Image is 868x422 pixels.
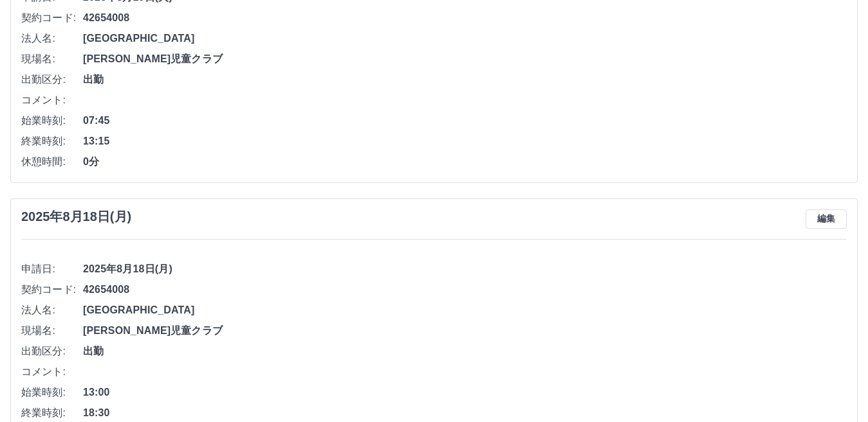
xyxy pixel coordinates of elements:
span: 13:15 [83,134,847,149]
span: 終業時刻: [21,134,83,149]
button: 編集 [806,209,847,229]
span: 始業時刻: [21,113,83,128]
span: 法人名: [21,31,83,46]
span: コメント: [21,364,83,380]
span: 現場名: [21,323,83,338]
span: 42654008 [83,282,847,297]
span: 出勤 [83,344,847,359]
span: 契約コード: [21,10,83,26]
span: 終業時刻: [21,405,83,421]
span: [PERSON_NAME]児童クラブ [83,323,847,338]
span: 申請日: [21,261,83,277]
span: [GEOGRAPHIC_DATA] [83,303,847,318]
span: 42654008 [83,10,847,26]
span: [GEOGRAPHIC_DATA] [83,31,847,46]
span: 07:45 [83,113,847,128]
span: 18:30 [83,405,847,421]
span: 出勤区分: [21,344,83,359]
span: 出勤 [83,72,847,87]
h3: 2025年8月18日(月) [21,209,131,224]
span: 現場名: [21,51,83,67]
span: 契約コード: [21,282,83,297]
span: コメント: [21,92,83,108]
span: 出勤区分: [21,72,83,87]
span: 法人名: [21,303,83,318]
span: 2025年8月18日(月) [83,261,847,277]
span: 13:00 [83,385,847,400]
span: 始業時刻: [21,385,83,400]
span: [PERSON_NAME]児童クラブ [83,51,847,67]
span: 休憩時間: [21,154,83,170]
span: 0分 [83,154,847,170]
